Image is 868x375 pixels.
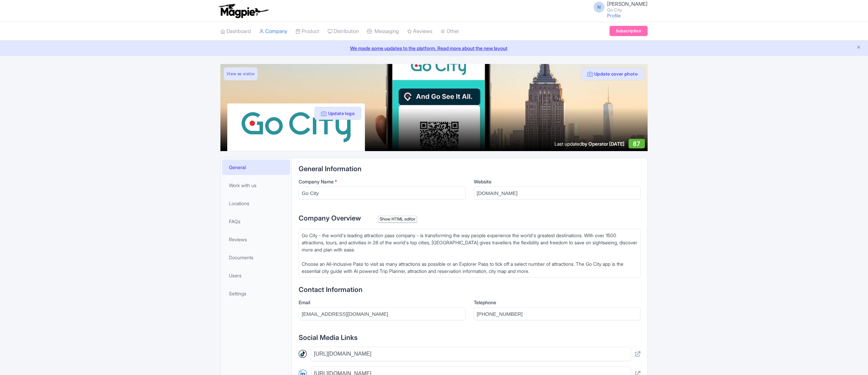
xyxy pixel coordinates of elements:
[229,182,256,189] span: Work with us
[378,216,417,223] div: Show HTML editor
[607,8,648,12] small: Go City
[229,290,246,297] span: Settings
[220,22,251,41] a: Dashboard
[241,109,351,145] img: ubyarflcnjp5iplrs5xn.svg
[299,179,334,184] span: Company Name
[296,22,319,41] a: Product
[229,164,246,171] span: General
[582,141,624,147] span: by Operator [DATE]
[229,254,253,261] span: Documents
[229,272,241,279] span: Users
[315,107,361,120] button: Update logo
[299,214,361,222] span: Company Overview
[554,140,624,147] div: Last updated
[440,22,459,41] a: Other
[222,178,290,193] a: Work with us
[222,286,290,301] a: Settings
[367,22,399,41] a: Messaging
[222,268,290,283] a: Users
[222,232,290,247] a: Reviews
[222,250,290,265] a: Documents
[224,67,257,80] a: View as visitor
[299,299,310,305] span: Email
[581,67,644,80] button: Update cover photo
[299,334,640,341] h2: Social Media Links
[229,200,249,207] span: Locations
[217,3,270,18] img: logo-ab69f6fb50320c5b225c76a69d11143b.png
[594,2,604,13] span: N
[229,236,247,243] span: Reviews
[299,350,307,358] img: tiktok-round-01-ca200c7ba8d03f2cade56905edf8567d.svg
[222,160,290,175] a: General
[229,218,240,225] span: FAQs
[259,22,287,41] a: Company
[607,13,621,18] a: Profile
[589,1,648,12] a: N [PERSON_NAME] Go City
[311,347,631,361] input: https://www.tiktok.com/company_name
[474,299,496,305] span: Telephone
[607,1,648,7] span: [PERSON_NAME]
[328,22,359,41] a: Distribution
[610,26,648,36] a: Subscription
[4,45,864,52] a: We made some updates to the platform. Read more about the new layout
[633,140,640,147] span: 87
[222,214,290,229] a: FAQs
[222,196,290,211] a: Locations
[299,286,640,293] h2: Contact Information
[299,165,640,173] h2: General Information
[474,179,491,184] span: Website
[302,232,637,275] div: Go City - the world's leading attraction pass company - is transforming the way people experience...
[407,22,432,41] a: Reviews
[856,44,861,52] button: Close announcement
